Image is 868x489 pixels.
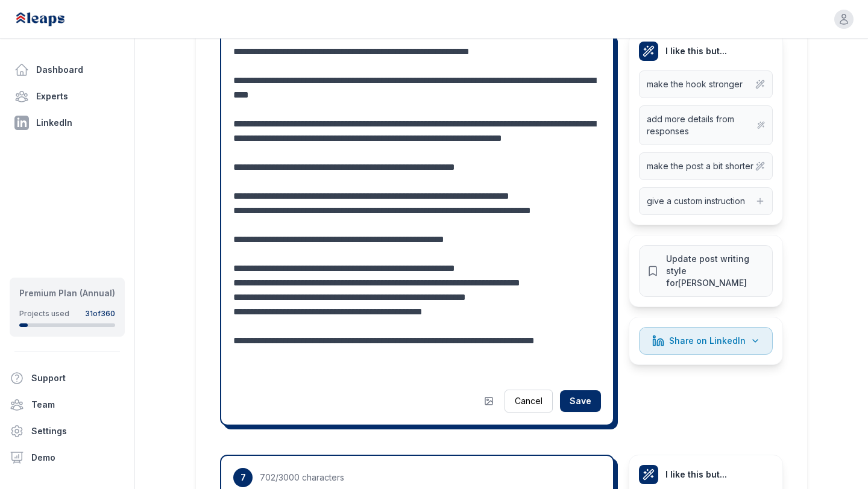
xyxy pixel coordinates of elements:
[647,78,743,90] span: make the hook stronger
[639,187,773,215] button: give a custom instruction
[639,245,773,297] button: Update post writing style for[PERSON_NAME]
[647,160,753,172] span: make the post a bit shorter
[14,6,92,33] img: Leaps
[19,287,115,299] div: Premium Plan (Annual)
[639,42,773,61] h4: I like this but...
[639,152,773,180] button: make the post a bit shorter
[10,84,125,108] a: Experts
[19,309,69,319] div: Projects used
[639,105,773,145] button: add more details from responses
[5,419,130,443] a: Settings
[639,327,773,355] button: Share on LinkedIn
[666,253,765,289] span: Update post writing style for [PERSON_NAME]
[10,111,125,135] a: LinkedIn
[560,390,601,412] button: Save
[5,366,120,390] button: Support
[647,195,745,207] span: give a custom instruction
[5,393,130,417] a: Team
[647,113,757,137] span: add more details from responses
[5,446,130,470] a: Demo
[639,465,773,484] h4: I like this but...
[260,472,344,484] div: 702 /3000 characters
[233,468,253,487] span: 7
[505,390,553,413] button: Cancel
[10,58,125,82] a: Dashboard
[669,335,746,347] span: Share on LinkedIn
[85,309,115,319] div: 31 of 360
[639,70,773,98] button: make the hook stronger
